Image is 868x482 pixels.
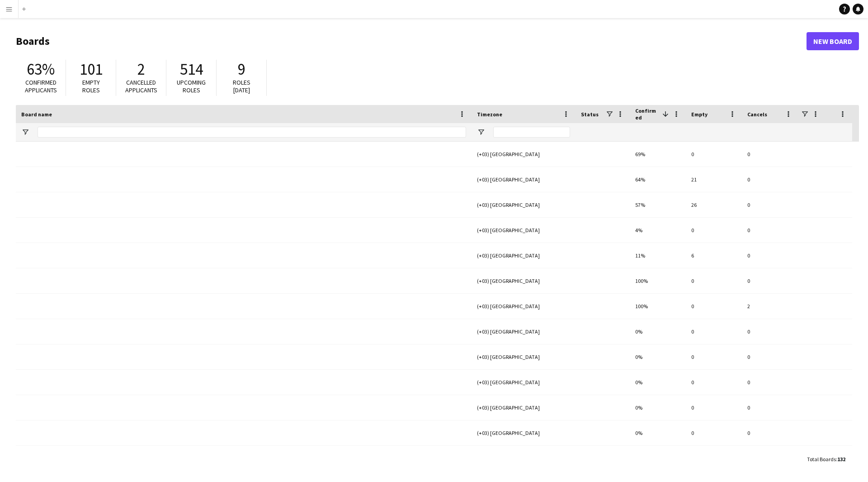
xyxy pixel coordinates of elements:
[180,59,203,79] span: 514
[21,111,52,118] span: Board name
[472,344,576,369] div: (+03) [GEOGRAPHIC_DATA]
[630,319,686,344] div: 0%
[686,268,742,293] div: 0
[27,59,55,79] span: 63%
[686,319,742,344] div: 0
[472,446,576,471] div: (+03) [GEOGRAPHIC_DATA]
[742,268,798,293] div: 0
[472,218,576,243] div: (+03) [GEOGRAPHIC_DATA]
[477,128,485,136] button: Open Filter Menu
[742,294,798,319] div: 2
[630,294,686,319] div: 100%
[630,243,686,268] div: 11%
[807,456,836,463] span: Total Boards
[38,127,466,138] input: Board name Filter Input
[742,243,798,268] div: 0
[630,268,686,293] div: 100%
[747,111,767,118] span: Cancels
[691,111,708,118] span: Empty
[630,446,686,471] div: 0%
[807,32,859,50] a: New Board
[630,420,686,445] div: 0%
[686,344,742,369] div: 0
[686,446,742,471] div: 0
[630,142,686,167] div: 69%
[80,59,103,79] span: 101
[177,78,206,94] span: Upcoming roles
[742,344,798,369] div: 0
[477,111,502,118] span: Timezone
[630,344,686,369] div: 0%
[630,218,686,243] div: 4%
[630,167,686,192] div: 64%
[686,370,742,395] div: 0
[837,456,845,463] span: 132
[686,142,742,167] div: 0
[472,192,576,217] div: (+03) [GEOGRAPHIC_DATA]
[742,370,798,395] div: 0
[630,395,686,420] div: 0%
[686,243,742,268] div: 6
[493,127,570,138] input: Timezone Filter Input
[472,370,576,395] div: (+03) [GEOGRAPHIC_DATA]
[25,78,57,94] span: Confirmed applicants
[472,243,576,268] div: (+03) [GEOGRAPHIC_DATA]
[472,167,576,192] div: (+03) [GEOGRAPHIC_DATA]
[472,142,576,167] div: (+03) [GEOGRAPHIC_DATA]
[630,370,686,395] div: 0%
[472,420,576,445] div: (+03) [GEOGRAPHIC_DATA]
[742,395,798,420] div: 0
[472,294,576,319] div: (+03) [GEOGRAPHIC_DATA]
[742,446,798,471] div: 0
[125,78,157,94] span: Cancelled applicants
[742,218,798,243] div: 0
[630,192,686,217] div: 57%
[472,319,576,344] div: (+03) [GEOGRAPHIC_DATA]
[686,294,742,319] div: 0
[742,319,798,344] div: 0
[807,450,845,468] div: :
[742,167,798,192] div: 0
[742,420,798,445] div: 0
[686,420,742,445] div: 0
[238,59,245,79] span: 9
[82,78,100,94] span: Empty roles
[686,218,742,243] div: 0
[21,128,29,136] button: Open Filter Menu
[635,107,659,121] span: Confirmed
[742,192,798,217] div: 0
[686,192,742,217] div: 26
[581,111,599,118] span: Status
[16,34,807,48] h1: Boards
[472,395,576,420] div: (+03) [GEOGRAPHIC_DATA]
[472,268,576,293] div: (+03) [GEOGRAPHIC_DATA]
[233,78,250,94] span: Roles [DATE]
[742,142,798,167] div: 0
[686,167,742,192] div: 21
[137,59,145,79] span: 2
[686,395,742,420] div: 0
